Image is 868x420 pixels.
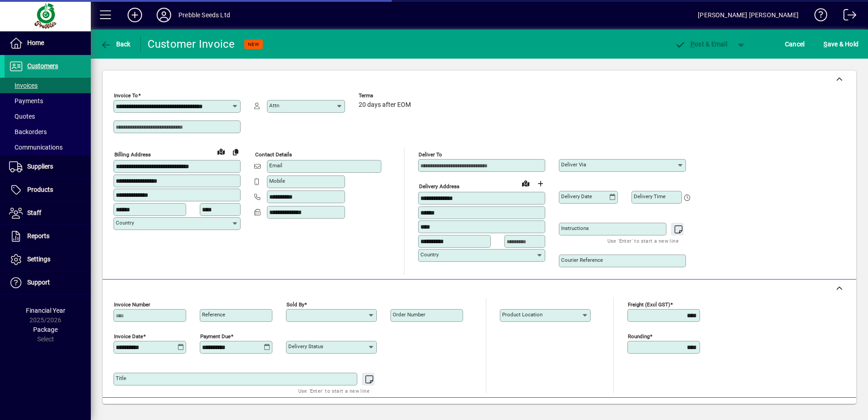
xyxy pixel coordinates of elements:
[9,144,63,151] span: Communications
[27,186,53,193] span: Products
[5,140,91,155] a: Communications
[533,176,547,191] button: Choose address
[419,151,442,158] mat-label: Deliver To
[5,93,91,109] a: Payments
[9,97,43,105] span: Payments
[5,155,91,178] a: Suppliers
[5,202,91,225] a: Staff
[420,251,439,258] mat-label: Country
[541,402,594,419] button: Product History
[178,8,230,22] div: Prebble Seeds Ltd
[286,301,304,308] mat-label: Sold by
[269,102,279,109] mat-label: Attn
[27,279,50,286] span: Support
[26,307,65,314] span: Financial Year
[228,145,243,159] button: Copy to Delivery address
[628,333,650,340] mat-label: Rounding
[5,124,91,140] a: Backorders
[824,40,827,48] span: S
[785,37,805,51] span: Cancel
[248,41,259,47] span: NEW
[214,144,228,159] a: View on map
[794,403,831,418] span: Product
[675,40,727,48] span: ost & Email
[114,301,150,308] mat-label: Invoice number
[116,220,134,226] mat-label: Country
[561,225,589,231] mat-label: Instructions
[502,311,542,318] mat-label: Product location
[821,36,861,52] button: Save & Hold
[269,178,285,184] mat-label: Mobile
[808,2,828,31] a: Knowledge Base
[634,193,666,200] mat-label: Delivery time
[114,92,138,99] mat-label: Invoice To
[393,311,425,318] mat-label: Order number
[544,403,591,418] span: Product History
[5,179,91,201] a: Products
[790,402,836,419] button: Product
[690,40,695,48] span: P
[288,343,323,350] mat-label: Delivery status
[518,176,533,190] a: View on map
[9,113,35,120] span: Quotes
[269,162,282,169] mat-label: Email
[9,128,47,135] span: Backorders
[100,40,131,48] span: Back
[783,36,807,52] button: Cancel
[116,375,126,381] mat-label: Title
[27,232,49,240] span: Reports
[5,78,91,93] a: Invoices
[33,326,58,333] span: Package
[5,271,91,294] a: Support
[27,62,58,70] span: Customers
[298,385,370,396] mat-hint: Use 'Enter' to start a new line
[27,39,44,46] span: Home
[670,36,732,52] button: Post & Email
[607,235,679,246] mat-hint: Use 'Enter' to start a new line
[5,225,91,248] a: Reports
[200,333,231,340] mat-label: Payment due
[27,163,53,170] span: Suppliers
[27,209,41,216] span: Staff
[359,93,413,99] span: Terms
[628,301,670,308] mat-label: Freight (excl GST)
[98,36,133,52] button: Back
[149,7,178,23] button: Profile
[561,193,592,200] mat-label: Delivery date
[27,255,50,263] span: Settings
[824,37,858,51] span: ave & Hold
[202,311,225,318] mat-label: Reference
[91,36,141,52] app-page-header-button: Back
[698,8,799,22] div: [PERSON_NAME] [PERSON_NAME]
[5,109,91,124] a: Quotes
[359,101,411,109] span: 20 days after EOM
[5,248,91,271] a: Settings
[148,37,235,51] div: Customer Invoice
[114,333,143,340] mat-label: Invoice date
[837,2,857,31] a: Logout
[561,161,586,168] mat-label: Deliver via
[5,32,91,55] a: Home
[561,257,603,263] mat-label: Courier Reference
[9,82,38,89] span: Invoices
[120,7,149,23] button: Add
